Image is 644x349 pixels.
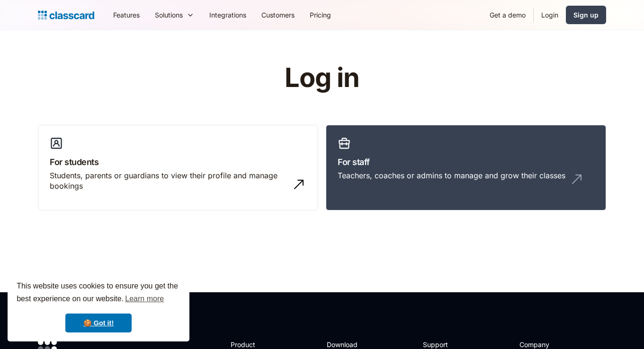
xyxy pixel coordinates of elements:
a: Login [534,4,566,26]
div: Solutions [155,10,183,20]
a: learn more about cookies [124,292,165,306]
a: Features [106,4,147,26]
a: Pricing [302,4,339,26]
div: cookieconsent [8,271,189,341]
a: Customers [254,4,302,26]
a: For staffTeachers, coaches or admins to manage and grow their classes [326,125,606,211]
h3: For staff [338,156,594,168]
a: Get a demo [482,4,533,26]
div: Students, parents or guardians to view their profile and manage bookings [50,170,287,192]
a: Logo [38,9,94,22]
div: Teachers, coaches or admins to manage and grow their classes [338,170,565,181]
h1: Log in [172,63,473,93]
div: Sign up [573,10,599,20]
div: Solutions [147,4,202,26]
span: This website uses cookies to ensure you get the best experience on our website. [17,280,180,306]
a: Sign up [566,6,606,24]
h3: For students [50,156,306,168]
a: For studentsStudents, parents or guardians to view their profile and manage bookings [38,125,318,211]
a: dismiss cookie message [65,314,132,332]
a: Integrations [202,4,254,26]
